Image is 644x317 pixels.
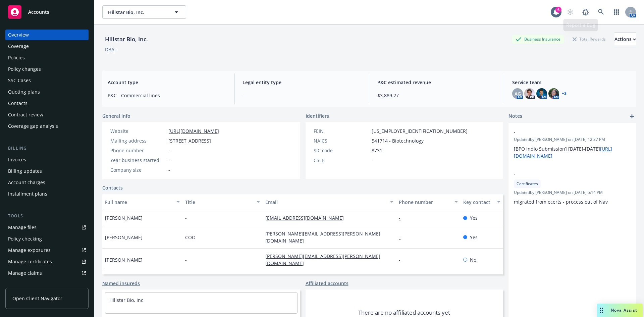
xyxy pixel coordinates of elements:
span: - [168,147,170,154]
button: Full name [102,194,182,210]
span: COO [185,234,196,241]
div: CSLB [314,157,369,164]
p: [BPO Indio Submission] [DATE]-[DATE] [514,145,631,159]
span: 541714 - Biotechnology [372,137,424,144]
div: Phone number [399,199,450,206]
a: - [399,215,406,221]
div: Contacts [8,98,28,109]
div: Manage files [8,222,37,233]
a: Manage certificates [5,256,89,267]
span: No [470,256,476,263]
span: Certificates [517,181,538,187]
div: -Updatedby [PERSON_NAME] on [DATE] 12:37 PM[BPO Indio Submission] [DATE]-[DATE][URL][DOMAIN_NAME] [508,123,636,165]
a: Policy checking [5,233,89,244]
div: Total Rewards [569,35,609,43]
div: Account charges [8,177,45,188]
a: - [399,234,406,241]
div: Manage certificates [8,256,52,267]
span: AG [515,90,521,97]
a: [EMAIL_ADDRESS][DOMAIN_NAME] [265,215,349,221]
button: Nova Assist [597,304,643,317]
a: Overview [5,30,89,40]
a: Quoting plans [5,87,89,97]
a: Contacts [5,98,89,109]
a: Account charges [5,177,89,188]
span: migrated from ecerts - process out of Nav [514,199,608,205]
span: P&C estimated revenue [377,79,496,86]
a: Manage files [5,222,89,233]
span: There are no affiliated accounts yet [358,309,450,317]
div: SIC code [314,147,369,154]
span: Identifiers [306,112,329,119]
span: Yes [470,234,478,241]
span: $3,889.27 [377,92,496,99]
a: Manage exposures [5,245,89,256]
button: Phone number [396,194,460,210]
span: - [185,256,187,263]
div: Hillstar Bio, Inc. [102,35,151,44]
a: Hillstar Bio, Inc [109,297,143,303]
a: Affiliated accounts [306,280,348,287]
span: Account type [108,79,226,86]
div: Manage claims [8,268,42,278]
div: 6 [555,7,561,13]
span: 8731 [372,147,382,154]
span: Hillstar Bio, Inc. [108,9,166,16]
a: Start snowing [563,5,577,19]
span: P&C - Commercial lines [108,92,226,99]
div: Manage exposures [8,245,51,256]
div: Coverage [8,41,29,52]
span: Updated by [PERSON_NAME] on [DATE] 12:37 PM [514,137,631,143]
a: - [399,257,406,263]
div: SSC Cases [8,75,31,86]
span: [PERSON_NAME] [105,234,143,241]
a: Policy changes [5,64,89,74]
button: Actions [614,33,636,46]
span: Legal entity type [243,79,361,86]
span: General info [102,112,130,119]
img: photo [536,88,547,99]
div: Manage BORs [8,279,40,290]
a: [PERSON_NAME][EMAIL_ADDRESS][PERSON_NAME][DOMAIN_NAME] [265,230,380,244]
button: Hillstar Bio, Inc. [102,5,186,19]
a: Contract review [5,109,89,120]
div: DBA: - [105,46,117,53]
div: Full name [105,199,172,206]
div: Email [265,199,386,206]
span: Accounts [28,9,49,15]
a: Invoices [5,154,89,165]
div: Company size [110,166,166,173]
div: Website [110,127,166,135]
span: - [514,170,613,177]
span: - [514,128,613,136]
div: Mailing address [110,137,166,144]
button: Email [263,194,396,210]
div: Overview [8,30,29,40]
a: +3 [562,92,567,96]
span: [US_EMPLOYER_IDENTIFICATION_NUMBER] [372,127,468,135]
div: Phone number [110,147,166,154]
div: Billing updates [8,166,42,176]
div: Year business started [110,157,166,164]
div: FEIN [314,127,369,135]
a: Manage claims [5,268,89,278]
div: Contract review [8,109,43,120]
a: SSC Cases [5,75,89,86]
span: Updated by [PERSON_NAME] on [DATE] 5:14 PM [514,190,631,196]
img: photo [548,88,559,99]
a: Policies [5,52,89,63]
span: Yes [470,214,478,221]
div: Installment plans [8,189,47,199]
a: Installment plans [5,189,89,199]
button: Title [182,194,263,210]
div: Business Insurance [512,35,564,43]
div: -CertificatesUpdatedby [PERSON_NAME] on [DATE] 5:14 PMmigrated from ecerts - process out of Nav [508,165,636,211]
span: - [168,157,170,164]
a: add [628,112,636,120]
a: Report a Bug [579,5,592,19]
a: Accounts [5,3,89,21]
span: [PERSON_NAME] [105,256,143,263]
a: [URL][DOMAIN_NAME] [168,128,219,134]
div: Policy changes [8,64,41,74]
div: Coverage gap analysis [8,121,58,131]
